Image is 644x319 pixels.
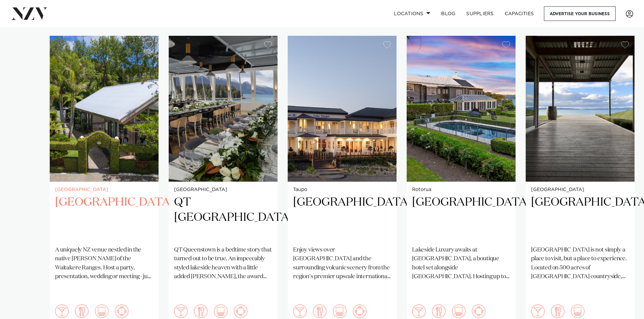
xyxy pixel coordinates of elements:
img: nzv-logo.png [11,7,48,20]
img: theatre.png [214,304,228,318]
img: cocktail.png [55,304,69,318]
img: theatre.png [452,304,466,318]
img: theatre.png [333,304,347,318]
img: meeting.png [115,304,128,318]
p: A uniquely NZ venue nestled in the native [PERSON_NAME] of the Waitakere Ranges. Host a party, pr... [55,246,153,281]
img: dining.png [194,304,208,318]
p: QT Queenstown is a bedtime story that turned out to be true. An impeccably styled lakeside heaven... [174,246,272,281]
img: cocktail.png [531,304,545,318]
p: [GEOGRAPHIC_DATA] is not simply a place to visit, but a place to experience. Located on 500 acres... [531,246,629,281]
img: meeting.png [472,304,485,318]
p: Enjoy views over [GEOGRAPHIC_DATA] and the surrounding volcanic scenery from the region's premier... [293,246,391,281]
h2: QT [GEOGRAPHIC_DATA] [174,195,272,240]
small: [GEOGRAPHIC_DATA] [55,187,153,192]
img: dining.png [551,304,565,318]
small: [GEOGRAPHIC_DATA] [531,187,629,192]
h2: [GEOGRAPHIC_DATA] [412,195,510,240]
img: cocktail.png [174,304,188,318]
img: theatre.png [571,304,585,318]
img: cocktail.png [412,304,426,318]
img: meeting.png [353,304,366,318]
a: Capacities [499,6,540,21]
img: dining.png [313,304,327,318]
a: BLOG [436,6,461,21]
img: cocktail.png [293,304,307,318]
img: dining.png [432,304,446,318]
a: Locations [388,6,436,21]
small: Rotorua [412,187,510,192]
a: SUPPLIERS [461,6,499,21]
small: [GEOGRAPHIC_DATA] [174,187,272,192]
h2: [GEOGRAPHIC_DATA] [55,195,153,240]
small: Taupo [293,187,391,192]
img: meeting.png [234,304,247,318]
p: Lakeside Luxury awaits at [GEOGRAPHIC_DATA], a boutique hotel set alongside [GEOGRAPHIC_DATA]. Ho... [412,246,510,281]
img: dining.png [75,304,89,318]
a: Advertise your business [544,6,616,21]
h2: [GEOGRAPHIC_DATA] [531,195,629,240]
h2: [GEOGRAPHIC_DATA] [293,195,391,240]
img: theatre.png [95,304,109,318]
